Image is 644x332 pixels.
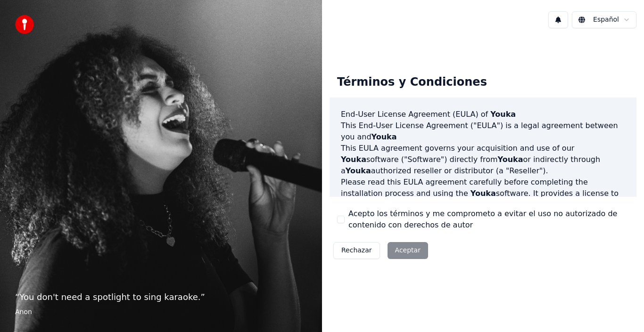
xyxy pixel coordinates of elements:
[341,155,366,164] span: Youka
[341,120,625,143] p: This End-User License Agreement ("EULA") is a legal agreement between you and
[15,15,34,34] img: youka
[490,110,516,119] span: Youka
[341,143,625,177] p: This EULA agreement governs your acquisition and use of our software ("Software") directly from o...
[498,155,523,164] span: Youka
[372,132,397,141] span: Youka
[15,308,307,317] footer: Anon
[15,291,307,304] p: “ You don't need a spotlight to sing karaoke. ”
[330,67,495,97] div: Términos y Condiciones
[341,177,625,222] p: Please read this EULA agreement carefully before completing the installation process and using th...
[471,189,496,198] span: Youka
[341,109,625,120] h3: End-User License Agreement (EULA) of
[346,166,371,175] span: Youka
[333,242,380,259] button: Rechazar
[348,208,629,231] label: Acepto los términos y me comprometo a evitar el uso no autorizado de contenido con derechos de autor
